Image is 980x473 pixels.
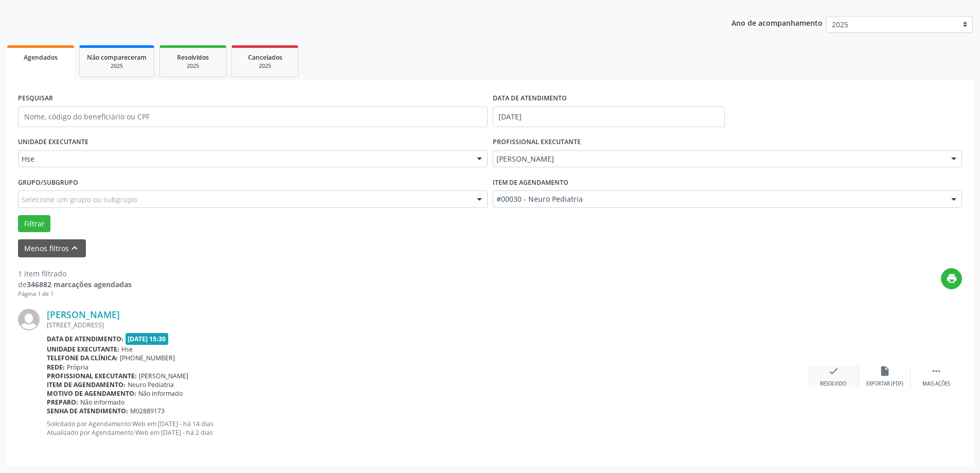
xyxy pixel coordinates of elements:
strong: 346882 marcações agendadas [27,279,132,289]
span: Selecione um grupo ou subgrupo [22,194,137,205]
i: check [828,365,839,377]
span: Não informado [80,398,124,407]
span: Agendados [24,53,58,62]
p: Solicitado por Agendamento Web em [DATE] - há 14 dias Atualizado por Agendamento Web em [DATE] - ... [47,419,808,437]
div: Página 1 de 1 [18,290,132,299]
label: UNIDADE EXECUTANTE [18,134,88,150]
div: 2025 [167,62,219,70]
input: Selecione um intervalo [493,107,725,127]
div: Exportar (PDF) [866,380,903,388]
b: Rede: [47,363,65,372]
label: PROFISSIONAL EXECUTANTE [493,134,581,150]
div: [STREET_ADDRESS] [47,321,808,329]
button: Filtrar [18,215,50,233]
input: Nome, código do beneficiário ou CPF [18,107,488,127]
div: de [18,279,132,290]
span: [DATE] 15:30 [126,333,169,345]
label: PESQUISAR [18,91,53,107]
img: img [18,309,40,330]
span: M02889173 [130,407,165,415]
span: [PHONE_NUMBER] [120,354,175,362]
b: Data de atendimento: [47,335,123,343]
button: Menos filtroskeyboard_arrow_up [18,239,86,257]
span: Hse [121,345,133,354]
div: Resolvido [820,380,846,388]
i: keyboard_arrow_up [69,242,80,254]
div: Mais ações [922,380,950,388]
b: Motivo de agendamento: [47,389,136,398]
b: Unidade executante: [47,345,119,354]
i: insert_drive_file [879,365,890,377]
b: Item de agendamento: [47,380,126,389]
span: Não compareceram [87,53,147,62]
i:  [931,365,942,377]
b: Senha de atendimento: [47,407,128,415]
p: Ano de acompanhamento [732,16,823,29]
b: Telefone da clínica: [47,354,118,362]
label: Grupo/Subgrupo [18,174,78,190]
span: #00030 - Neuro Pediatria [496,194,941,204]
b: Preparo: [47,398,78,407]
i: print [946,273,957,284]
span: [PERSON_NAME] [496,154,941,164]
span: Cancelados [248,53,282,62]
b: Profissional executante: [47,372,137,380]
div: 2025 [239,62,291,70]
div: 1 item filtrado [18,268,132,279]
span: Neuro Pediatria [128,380,174,389]
button: print [941,268,962,289]
label: Item de agendamento [493,174,568,190]
span: Resolvidos [177,53,209,62]
span: Própria [67,363,88,372]
div: 2025 [87,62,147,70]
label: DATA DE ATENDIMENTO [493,91,567,107]
span: Não informado [138,389,183,398]
span: Hse [22,154,467,164]
span: [PERSON_NAME] [139,372,188,380]
a: [PERSON_NAME] [47,309,120,320]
